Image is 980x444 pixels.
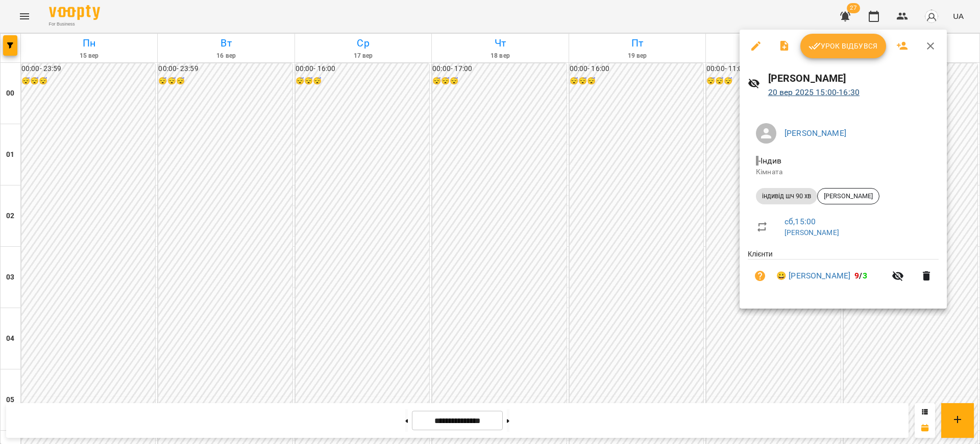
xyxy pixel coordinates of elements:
a: [PERSON_NAME] [785,228,839,237]
span: 3 [863,271,867,281]
span: 9 [854,271,859,281]
a: [PERSON_NAME] [785,128,846,138]
ul: Клієнти [748,249,939,296]
span: [PERSON_NAME] [818,192,879,201]
a: 😀 [PERSON_NAME] [776,270,850,282]
a: сб , 15:00 [785,217,816,226]
button: Урок відбувся [800,34,886,58]
span: індивід шч 90 хв [756,192,817,201]
p: Кімната [756,167,930,177]
b: / [854,271,867,281]
span: Урок відбувся [808,40,878,52]
a: 20 вер 2025 15:00-16:30 [768,87,860,97]
h6: [PERSON_NAME] [768,71,939,86]
div: [PERSON_NAME] [817,188,879,204]
span: - Індив [756,156,783,166]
